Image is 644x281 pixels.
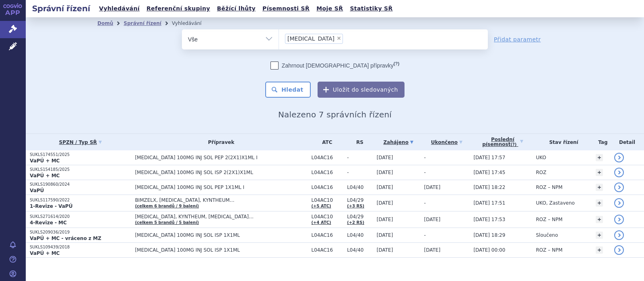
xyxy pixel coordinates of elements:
strong: VaPÚ + MC [30,173,60,178]
p: SUKLS154185/2025 [30,167,131,172]
a: + [596,169,603,176]
p: SUKLS117590/2022 [30,197,131,203]
a: (celkem 5 brandů / 5 balení) [135,220,199,225]
span: [DATE] [377,200,393,206]
span: [DATE] [377,232,393,238]
p: SUKLS271614/2020 [30,214,131,219]
a: + [596,199,603,207]
span: [DATE] [424,247,440,253]
a: Správní řízení [124,21,161,26]
span: L04AC16 [312,155,343,160]
span: [MEDICAL_DATA] 100MG INJ SOL ISP 1X1ML [135,232,307,238]
span: [DATE] [424,217,440,222]
a: (celkem 6 brandů / 9 balení) [135,204,199,208]
span: L04/40 [347,185,373,190]
span: - [347,155,373,160]
strong: VaPÚ [30,188,44,193]
span: L04AC16 [312,232,343,238]
a: Ukončeno [424,137,469,148]
th: Detail [610,134,644,150]
span: L04AC16 [312,247,343,253]
p: SUKLS190860/2024 [30,182,131,187]
a: (+2 RS) [347,220,364,225]
a: SPZN / Typ SŘ [30,137,131,148]
span: [DATE] 18:29 [473,232,505,238]
span: - [424,232,425,238]
span: [DATE] [377,217,393,222]
span: L04AC10 [312,197,343,203]
span: [MEDICAL_DATA] [287,36,334,41]
a: detail [614,230,624,240]
a: detail [614,198,624,208]
span: Nalezeno 7 správních řízení [278,110,392,119]
a: (+3 RS) [347,204,364,208]
th: Tag [592,134,610,150]
strong: VaPÚ + MC [30,250,60,256]
strong: 1-Revize - VaPÚ [30,203,72,209]
a: + [596,216,603,223]
span: UKO [536,155,546,160]
span: [DATE] [377,155,393,160]
span: ROZ [536,170,546,175]
a: Písemnosti SŘ [260,3,312,14]
a: + [596,154,603,161]
span: L04AC10 [312,214,343,219]
label: Zahrnout [DEMOGRAPHIC_DATA] přípravky [270,62,399,70]
span: [MEDICAL_DATA] 100MG INJ SOL PEP 1X1ML I [135,185,307,190]
span: Sloučeno [536,232,558,238]
span: [MEDICAL_DATA] 100MG INJ SOL ISP 1X1ML [135,247,307,253]
span: L04AC16 [312,170,343,175]
a: Referenční skupiny [144,3,213,14]
th: Stav řízení [532,134,591,150]
span: [DATE] 18:22 [473,185,505,190]
p: SUKLS109439/2018 [30,244,131,250]
strong: VaPÚ + MC - vráceno z MZ [30,236,101,241]
span: [DATE] 17:57 [473,155,505,160]
span: - [347,170,373,175]
input: [MEDICAL_DATA] [345,33,350,43]
a: detail [614,245,624,255]
span: L04AC16 [312,185,343,190]
th: RS [343,134,373,150]
h2: Správní řízení [26,3,97,14]
a: detail [614,168,624,177]
a: + [596,246,603,254]
a: detail [614,183,624,192]
span: - [424,200,425,206]
span: [MEDICAL_DATA] 100MG INJ SOL PEP 2(2X1)X1ML I [135,155,307,160]
a: Moje SŘ [314,3,345,14]
span: L04/40 [347,247,373,253]
a: Vyhledávání [97,3,142,14]
span: [DATE] 17:53 [473,217,505,222]
span: ROZ – NPM [536,217,562,222]
span: [MEDICAL_DATA], KYNTHEUM, [MEDICAL_DATA]… [135,214,307,219]
a: Poslednípísemnost(?) [473,134,532,150]
p: SUKLS209036/2019 [30,230,131,235]
th: ATC [308,134,343,150]
a: (+4 ATC) [312,220,331,225]
span: × [336,36,341,41]
span: - [424,170,425,175]
span: - [424,155,425,160]
a: Statistiky SŘ [347,3,395,14]
th: Přípravek [131,134,307,150]
p: SUKLS174551/2025 [30,152,131,158]
span: L04/40 [347,232,373,238]
span: [DATE] 17:45 [473,170,505,175]
span: ROZ – NPM [536,247,562,253]
abbr: (?) [510,142,516,147]
span: L04/29 [347,197,373,203]
abbr: (?) [394,61,399,66]
a: (+5 ATC) [312,204,331,208]
strong: VaPÚ + MC [30,158,60,164]
strong: 4-Revize - MC [30,220,67,226]
span: [DATE] 00:00 [473,247,505,253]
span: L04/29 [347,214,373,219]
span: BIMZELX, [MEDICAL_DATA], KYNTHEUM… [135,197,307,203]
a: Běžící lhůty [215,3,258,14]
a: detail [614,153,624,162]
span: ROZ – NPM [536,185,562,190]
span: [DATE] [377,170,393,175]
a: Zahájeno [377,137,420,148]
a: detail [614,215,624,224]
